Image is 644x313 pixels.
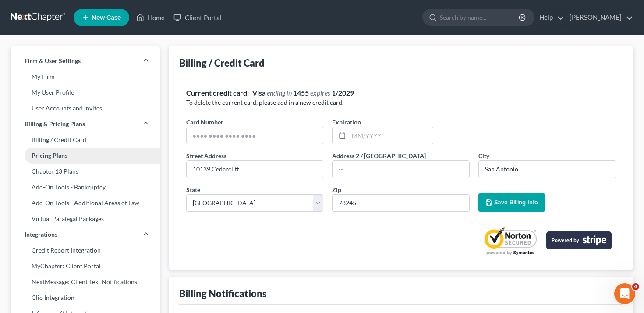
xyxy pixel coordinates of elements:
span: 4 [632,283,639,290]
a: Help [535,10,564,25]
img: Powered by Symantec [481,226,539,256]
span: Integrations [25,230,57,239]
a: Virtual Paralegal Packages [11,211,160,227]
a: MyChapter: Client Portal [11,258,160,274]
a: Add-On Tools - Additional Areas of Law [11,195,160,211]
a: Chapter 13 Plans [11,164,160,179]
a: Billing & Pricing Plans [11,116,160,132]
span: Expiration [332,118,361,126]
a: Credit Report Integration [11,242,160,258]
a: Integrations [11,227,160,242]
input: MM/YYYY [349,127,432,144]
p: To delete the current card, please add in a new credit card. [186,98,616,107]
span: Address 2 / [GEOGRAPHIC_DATA] [332,152,426,160]
a: NextMessage: Client Text Notifications [11,274,160,290]
span: Save Billing Info [494,199,538,206]
span: Zip [332,186,341,193]
img: stripe-logo-2a7f7e6ca78b8645494d24e0ce0d7884cb2b23f96b22fa3b73b5b9e177486001.png [546,231,612,249]
input: -- [333,161,469,178]
iframe: Intercom live chat [614,283,635,304]
input: ●●●● ●●●● ●●●● ●●●● [187,127,323,144]
input: Search by name... [440,9,520,25]
span: Firm & User Settings [25,57,81,65]
a: User Accounts and Invites [11,100,160,116]
div: Billing Notifications [179,287,267,300]
a: [PERSON_NAME] [565,10,633,25]
a: Billing / Credit Card [11,132,160,148]
a: Home [132,10,169,25]
span: Street Address [186,152,226,160]
input: Enter city [479,161,616,178]
span: Billing & Pricing Plans [25,120,85,128]
strong: Visa [252,89,265,97]
div: Billing / Credit Card [179,57,265,69]
span: ending in [267,89,292,97]
span: New Case [92,14,121,21]
strong: 1/2029 [332,89,354,97]
a: My Firm [11,69,160,85]
strong: 1455 [293,89,309,97]
a: Firm & User Settings [11,53,160,69]
button: Save Billing Info [478,193,545,212]
span: Card Number [186,118,223,126]
span: City [478,152,489,160]
strong: Current credit card: [186,89,249,97]
a: Add-On Tools - Bankruptcy [11,179,160,195]
input: Enter street address [187,161,323,178]
a: Clio Integration [11,290,160,306]
input: XXXXX [332,194,470,212]
a: Norton Secured privacy certification [481,226,539,256]
span: expires [310,89,330,97]
a: Pricing Plans [11,148,160,164]
span: State [186,186,200,193]
a: My User Profile [11,85,160,100]
a: Client Portal [169,10,226,25]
